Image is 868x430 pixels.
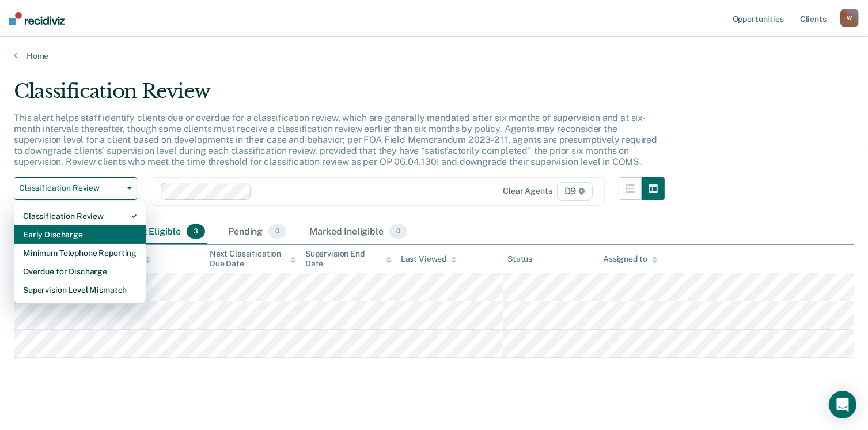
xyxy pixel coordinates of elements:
div: Marked Ineligible0 [307,220,410,245]
div: Last Viewed [401,254,457,264]
span: 0 [389,224,407,239]
span: 3 [187,224,205,239]
div: Supervision End Date [305,249,392,269]
div: Open Intercom Messenger [829,391,856,418]
img: Recidiviz [9,12,65,25]
div: Next Classification Due Date [210,249,296,269]
div: Classification Review [23,207,137,225]
div: Pending0 [226,220,289,245]
span: Classification Review [19,183,123,193]
a: Home [14,51,854,61]
div: Clear agents [503,186,552,196]
div: Early Discharge [23,225,137,244]
div: Almost Eligible3 [114,220,207,245]
button: Classification Review [14,177,137,200]
div: Overdue for Discharge [23,262,137,281]
span: D9 [557,182,593,201]
div: Assigned to [603,254,657,264]
div: Minimum Telephone Reporting [23,244,137,262]
button: W [840,9,859,27]
span: 0 [268,224,286,239]
div: Supervision Level Mismatch [23,281,137,299]
div: Classification Review [14,80,665,112]
div: Status [507,254,532,264]
p: This alert helps staff identify clients due or overdue for a classification review, which are gen... [14,112,657,168]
